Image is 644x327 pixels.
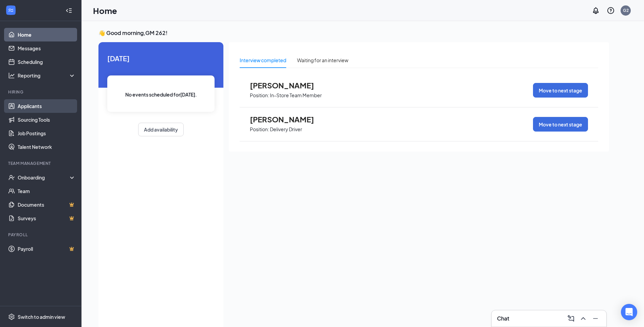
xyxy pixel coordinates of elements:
[270,92,322,99] p: In-Store Team Member
[18,174,70,181] div: Onboarding
[98,29,609,37] h3: 👋 Good morning, GM 262 !
[18,140,76,154] a: Talent Network
[240,56,286,64] div: Interview completed
[18,72,76,79] div: Reporting
[497,315,509,322] h3: Chat
[8,313,15,320] svg: Settings
[18,184,76,198] a: Team
[18,242,76,256] a: PayrollCrown
[533,117,588,132] button: Move to next stage
[8,160,74,166] div: Team Management
[578,313,589,324] button: ChevronUp
[250,81,325,90] span: [PERSON_NAME]
[591,314,600,323] svg: Minimize
[8,72,15,79] svg: Analysis
[18,99,76,113] a: Applicants
[623,7,629,13] div: G2
[18,28,76,41] a: Home
[270,126,302,133] p: Delivery Driver
[533,83,588,98] button: Move to next stage
[250,92,269,99] p: Position:
[8,89,74,95] div: Hiring
[18,41,76,55] a: Messages
[607,6,615,15] svg: QuestionInfo
[18,55,76,69] a: Scheduling
[8,174,15,181] svg: UserCheck
[7,7,14,14] svg: WorkstreamLogo
[566,313,576,324] button: ComposeMessage
[297,56,348,64] div: Waiting for an interview
[93,5,117,16] h1: Home
[567,314,575,323] svg: ComposeMessage
[18,211,76,225] a: SurveysCrown
[621,304,637,320] div: Open Intercom Messenger
[592,6,600,15] svg: Notifications
[66,7,72,14] svg: Collapse
[579,314,587,323] svg: ChevronUp
[125,91,197,98] span: No events scheduled for [DATE] .
[107,53,215,64] span: [DATE]
[18,126,76,140] a: Job Postings
[250,126,269,133] p: Position:
[18,113,76,126] a: Sourcing Tools
[590,313,601,324] button: Minimize
[250,115,325,124] span: [PERSON_NAME]
[8,232,74,238] div: Payroll
[18,313,65,320] div: Switch to admin view
[138,123,184,136] button: Add availability
[18,198,76,211] a: DocumentsCrown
